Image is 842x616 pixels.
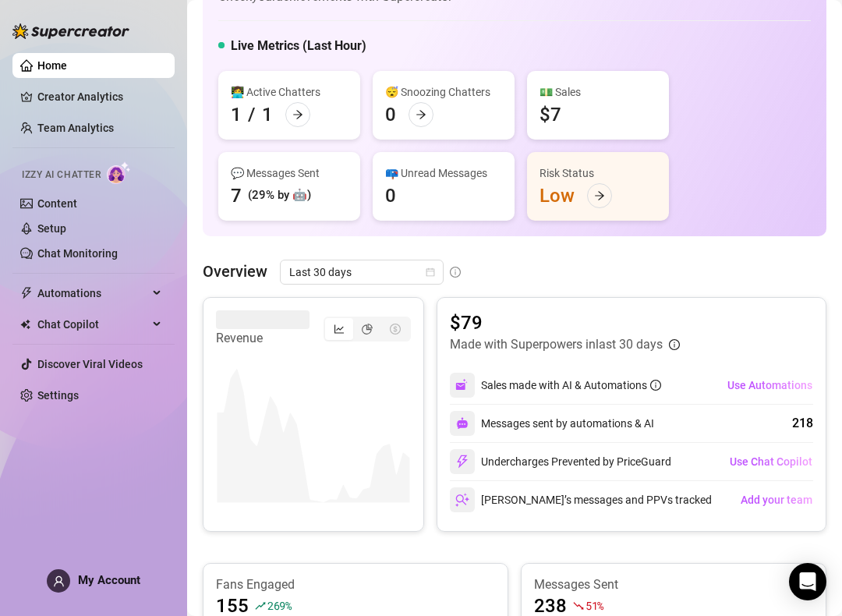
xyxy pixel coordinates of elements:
article: Revenue [216,329,310,348]
div: 7 [231,183,242,208]
span: Use Chat Copilot [730,455,812,468]
span: info-circle [669,339,680,350]
span: Automations [37,281,148,306]
a: Setup [37,222,66,235]
h5: Live Metrics (Last Hour) [231,37,366,55]
img: AI Chatter [107,161,131,184]
div: 218 [792,414,813,433]
div: Open Intercom Messenger [789,563,826,600]
img: svg%3e [455,455,469,469]
span: Use Automations [727,379,812,391]
span: line-chart [334,324,345,335]
span: My Account [78,573,140,587]
a: Discover Viral Videos [37,358,143,370]
span: rise [255,600,266,611]
div: 1 [262,102,273,127]
span: 269 % [267,598,292,613]
button: Use Chat Copilot [729,449,813,474]
span: Add your team [741,494,812,506]
div: 📪 Unread Messages [385,165,502,182]
div: 0 [385,183,396,208]
img: svg%3e [455,493,469,507]
div: Messages sent by automations & AI [450,411,654,436]
span: arrow-right [416,109,426,120]
div: [PERSON_NAME]’s messages and PPVs tracked [450,487,712,512]
span: Izzy AI Chatter [22,168,101,182]
button: Use Automations [727,373,813,398]
a: Content [37,197,77,210]
article: $79 [450,310,680,335]
article: Overview [203,260,267,283]
div: 💵 Sales [540,83,656,101]
div: Undercharges Prevented by PriceGuard [450,449,671,474]
div: 💬 Messages Sent [231,165,348,182]
div: 😴 Snoozing Chatters [385,83,502,101]
span: info-circle [450,267,461,278]
div: 1 [231,102,242,127]
span: info-circle [650,380,661,391]
img: svg%3e [456,417,469,430]
div: (29% by 🤖) [248,186,311,205]
button: Add your team [740,487,813,512]
span: arrow-right [292,109,303,120]
a: Home [37,59,67,72]
span: thunderbolt [20,287,33,299]
span: calendar [426,267,435,277]
div: Sales made with AI & Automations [481,377,661,394]
div: segmented control [324,317,411,342]
a: Creator Analytics [37,84,162,109]
img: svg%3e [455,378,469,392]
div: Risk Status [540,165,656,182]
span: fall [573,600,584,611]
img: Chat Copilot [20,319,30,330]
div: 👩‍💻 Active Chatters [231,83,348,101]
a: Chat Monitoring [37,247,118,260]
div: $7 [540,102,561,127]
span: user [53,575,65,587]
span: 51 % [586,598,603,613]
a: Settings [37,389,79,402]
span: arrow-right [594,190,605,201]
div: 0 [385,102,396,127]
span: Chat Copilot [37,312,148,337]
img: logo-BBDzfeDw.svg [12,23,129,39]
span: dollar-circle [390,324,401,335]
span: Last 30 days [289,260,434,284]
article: Fans Engaged [216,576,495,593]
article: Made with Superpowers in last 30 days [450,335,663,354]
article: Messages Sent [534,576,813,593]
a: Team Analytics [37,122,114,134]
span: pie-chart [362,324,373,335]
